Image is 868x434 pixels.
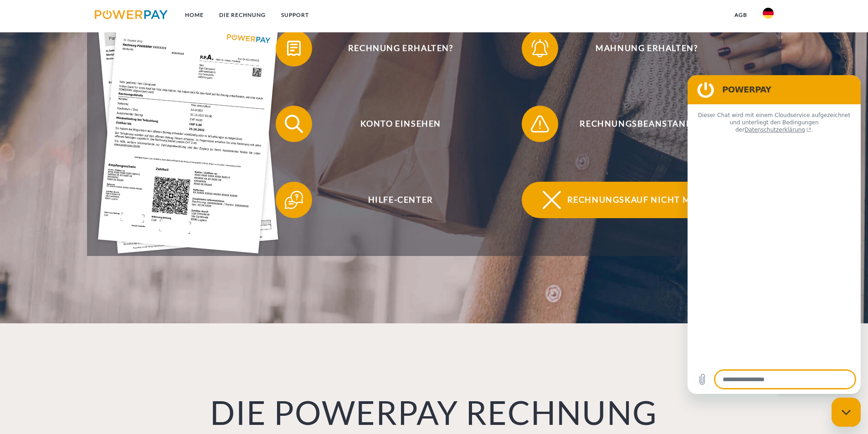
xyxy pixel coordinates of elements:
[727,7,755,23] a: agb
[211,7,273,23] a: DIE RECHNUNG
[522,182,759,218] button: Rechnungskauf nicht möglich
[98,13,278,254] img: single_invoice_powerpay_de.jpg
[177,7,211,23] a: Home
[282,112,305,135] img: qb_search.svg
[688,75,861,394] iframe: Messaging-Fenster
[282,37,305,60] img: qb_bill.svg
[276,30,513,66] button: Rechnung erhalten?
[529,37,551,60] img: qb_bell.svg
[832,398,861,427] iframe: Schaltfläche zum Öffnen des Messaging-Fensters; Konversation läuft
[540,189,563,211] img: qb_close.svg
[535,106,758,142] span: Rechnungsbeanstandung
[276,106,513,142] button: Konto einsehen
[282,189,305,211] img: qb_help.svg
[273,7,317,23] a: SUPPORT
[763,8,774,19] img: de
[276,182,513,218] button: Hilfe-Center
[535,30,758,66] span: Mahnung erhalten?
[95,10,168,19] img: logo-powerpay.svg
[289,106,512,142] span: Konto einsehen
[522,30,759,66] button: Mahnung erhalten?
[289,30,512,66] span: Rechnung erhalten?
[522,106,759,142] button: Rechnungsbeanstandung
[535,182,758,218] span: Rechnungskauf nicht möglich
[529,112,551,135] img: qb_warning.svg
[289,182,512,218] span: Hilfe-Center
[115,392,754,433] h1: DIE POWERPAY RECHNUNG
